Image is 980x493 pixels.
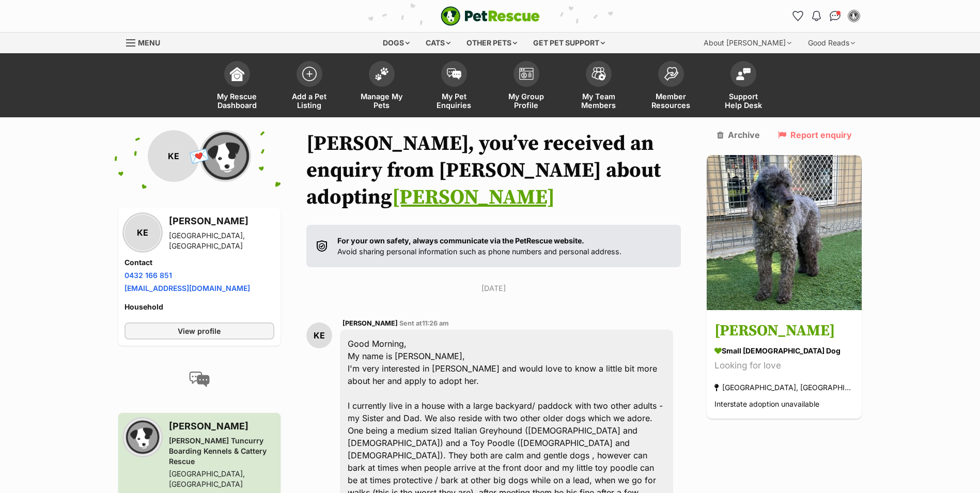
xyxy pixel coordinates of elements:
a: Add a Pet Listing [273,56,346,117]
img: team-members-icon-5396bd8760b3fe7c0b43da4ab00e1e3bb1a5d9ba89233759b79545d2d3fc5d0d.svg [592,67,606,81]
img: Sarah Rollan profile pic [849,11,859,21]
div: KE [306,322,332,348]
div: About [PERSON_NAME] [696,33,799,53]
img: help-desk-icon-fdf02630f3aa405de69fd3d07c3f3aa587a6932b1a1747fa1d2bba05be0121f9.svg [736,68,751,80]
img: pet-enquiries-icon-7e3ad2cf08bfb03b45e93fb7055b45f3efa6380592205ae92323e6603595dc1f.svg [447,68,461,80]
img: member-resources-icon-8e73f808a243e03378d46382f2149f9095a855e16c252ad45f914b54edf8863c.svg [664,67,678,81]
a: View profile [125,322,274,340]
span: 💌 [188,145,211,167]
img: conversation-icon-4a6f8262b818ee0b60e3300018af0b2d0b884aa5de6e9bcb8d3d4eeb1a70a7c4.svg [189,372,210,387]
img: Forster Tuncurry Boarding Kennels & Cattery Rescue profile pic [199,130,251,182]
div: Other pets [459,33,524,53]
button: Notifications [808,8,825,24]
h1: [PERSON_NAME], you’ve received an enquiry from [PERSON_NAME] about adopting [306,130,681,211]
div: Dogs [376,33,417,53]
span: Interstate adoption unavailable [714,400,819,409]
img: notifications-46538b983faf8c2785f20acdc204bb7945ddae34d4c08c2a6579f10ce5e182be.svg [812,11,820,21]
a: Support Help Desk [707,56,780,117]
a: My Rescue Dashboard [201,56,273,117]
span: My Group Profile [503,92,550,110]
a: [PERSON_NAME] [392,184,555,210]
img: manage-my-pets-icon-02211641906a0b7f246fdf0571729dbe1e7629f14944591b6c1af311fb30b64b.svg [375,67,389,81]
span: Sent at [399,319,449,327]
h4: Contact [125,257,274,268]
span: My Team Members [575,92,622,110]
span: Manage My Pets [359,92,405,110]
span: 11:26 am [422,319,449,327]
button: My account [846,8,862,24]
div: [GEOGRAPHIC_DATA], [GEOGRAPHIC_DATA] [169,230,274,251]
h3: [PERSON_NAME] [169,419,274,434]
h3: [PERSON_NAME] [169,214,274,228]
h4: Household [125,302,274,312]
div: KE [148,130,199,182]
span: Menu [138,38,160,47]
div: [PERSON_NAME] Tuncurry Boarding Kennels & Cattery Rescue [169,436,274,467]
a: My Team Members [563,56,635,117]
span: [PERSON_NAME] [343,319,398,327]
img: dashboard-icon-eb2f2d2d3e046f16d808141f083e7271f6b2e854fb5c12c21221c1fb7104beca.svg [230,67,244,81]
p: Avoid sharing personal information such as phone numbers and personal address. [337,235,621,257]
img: logo-e224e6f780fb5917bec1dbf3a21bbac754714ae5b6737aabdf751b685950b380.svg [441,6,540,26]
div: Get pet support [526,33,612,53]
a: Member Resources [635,56,707,117]
span: My Rescue Dashboard [214,92,260,110]
img: add-pet-listing-icon-0afa8454b4691262ce3f59096e99ab1cd57d4a30225e0717b998d2c9b9846f56.svg [302,67,317,81]
span: Member Resources [648,92,694,110]
a: My Pet Enquiries [418,56,490,117]
div: [GEOGRAPHIC_DATA], [GEOGRAPHIC_DATA] [169,469,274,489]
h3: [PERSON_NAME] [714,320,854,343]
strong: For your own safety, always communicate via the PetRescue website. [337,236,584,245]
div: Cats [418,33,458,53]
p: [DATE] [306,283,681,294]
span: View profile [178,326,221,336]
span: Support Help Desk [720,92,767,110]
a: PetRescue [441,6,540,26]
a: Archive [717,130,760,140]
a: Manage My Pets [346,56,418,117]
div: small [DEMOGRAPHIC_DATA] Dog [714,346,854,357]
a: 0432 166 851 [125,271,172,280]
div: KE [125,214,161,251]
img: Coco Bella [707,155,862,310]
span: Add a Pet Listing [286,92,333,110]
a: Conversations [827,8,844,24]
img: Forster Tuncurry Boarding Kennels & Cattery Rescue profile pic [125,419,161,455]
a: [EMAIL_ADDRESS][DOMAIN_NAME] [125,284,250,292]
div: Good Reads [801,33,862,53]
img: chat-41dd97257d64d25036548639549fe6c8038ab92f7586957e7f3b1b290dea8141.svg [830,11,841,21]
a: [PERSON_NAME] small [DEMOGRAPHIC_DATA] Dog Looking for love [GEOGRAPHIC_DATA], [GEOGRAPHIC_DATA] ... [707,312,862,419]
span: My Pet Enquiries [431,92,477,110]
img: group-profile-icon-3fa3cf56718a62981997c0bc7e787c4b2cf8bcc04b72c1350f741eb67cf2f40e.svg [519,68,534,80]
a: My Group Profile [490,56,563,117]
a: Report enquiry [778,130,852,140]
a: Menu [126,33,167,51]
div: [GEOGRAPHIC_DATA], [GEOGRAPHIC_DATA] [714,381,854,395]
a: Favourites [790,8,806,24]
ul: Account quick links [790,8,862,24]
div: Looking for love [714,359,854,373]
